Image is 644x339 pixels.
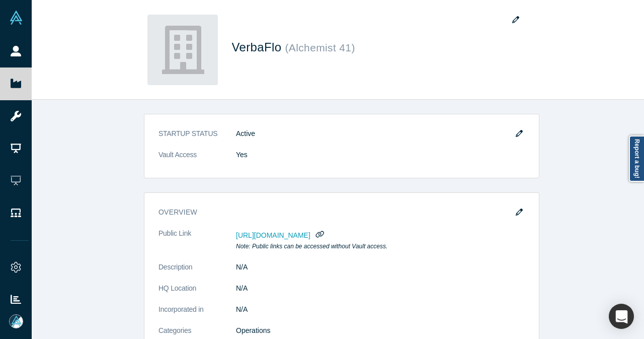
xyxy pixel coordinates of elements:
[236,243,387,250] em: Note: Public links can be accessed without Vault access.
[9,314,23,328] img: Mia Scott's Account
[236,326,270,334] span: Operations
[158,262,236,283] dt: Description
[158,228,191,239] span: Public Link
[158,128,236,150] dt: STARTUP STATUS
[236,231,310,239] span: [URL][DOMAIN_NAME]
[236,283,525,294] dd: N/A
[236,128,525,139] dd: Active
[158,283,236,304] dt: HQ Location
[236,262,525,273] dd: N/A
[158,150,236,171] dt: Vault Access
[285,42,355,53] small: ( Alchemist 41 )
[236,304,525,315] dd: N/A
[158,304,236,325] dt: Incorporated in
[629,135,644,182] a: Report a bug!
[9,11,23,25] img: Alchemist Vault Logo
[232,40,285,54] span: VerbaFlo
[158,207,511,218] h3: overview
[236,150,525,160] dd: Yes
[147,15,218,85] img: VerbaFlo's Logo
